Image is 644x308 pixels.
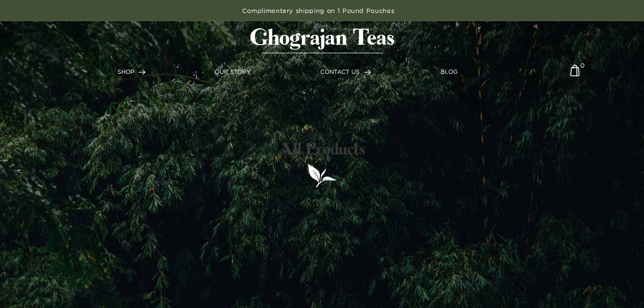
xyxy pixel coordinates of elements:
[280,140,365,158] h2: All Products
[570,65,580,83] a: 0
[320,68,371,76] a: CONTACT US
[139,70,146,75] img: forward-arrow.svg
[441,68,457,76] a: BLOG
[307,163,338,188] img: logo-leaf.svg
[117,68,146,76] a: SHOP
[117,69,134,75] span: SHOP
[580,61,585,65] span: 0
[320,69,360,75] span: CONTACT US
[364,70,371,75] img: forward-arrow.svg
[215,68,251,76] a: OUR STORY
[570,65,580,83] img: cart-icon-matt.svg
[250,28,394,53] img: logo-matt.svg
